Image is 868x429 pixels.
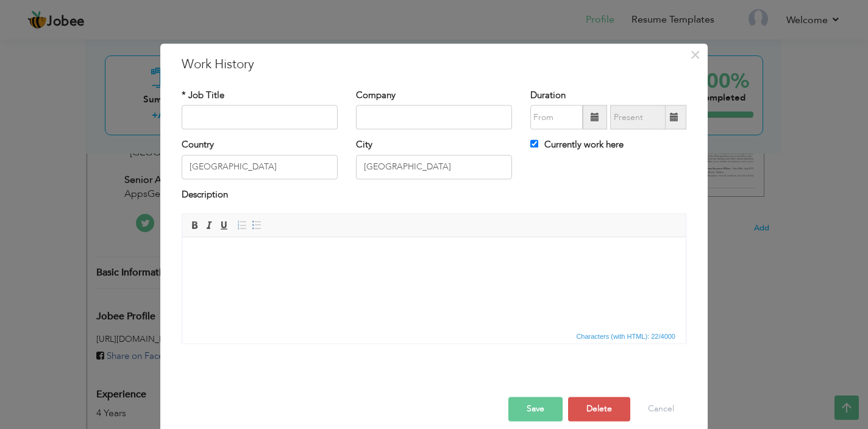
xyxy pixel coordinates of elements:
[217,219,230,232] a: Underline
[182,238,686,329] iframe: Rich Text Editor, workEditor
[508,397,563,422] button: Save
[356,89,396,102] label: Company
[610,105,666,130] input: Present
[690,44,700,66] span: ×
[182,188,228,201] label: Description
[530,139,624,152] label: Currently work here
[235,219,249,232] a: Insert/Remove Numbered List
[530,105,583,130] input: From
[202,219,216,232] a: Italic
[574,331,678,342] span: Characters (with HTML): 22/4000
[182,139,214,152] label: Country
[530,140,538,148] input: Currently work here
[182,89,224,102] label: * Job Title
[568,397,630,422] button: Delete
[685,45,705,65] button: Close
[356,139,372,152] label: City
[188,219,201,232] a: Bold
[250,219,263,232] a: Insert/Remove Bulleted List
[530,89,566,102] label: Duration
[636,397,686,422] button: Cancel
[574,331,679,342] div: Statistics
[182,55,686,74] h3: Work History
